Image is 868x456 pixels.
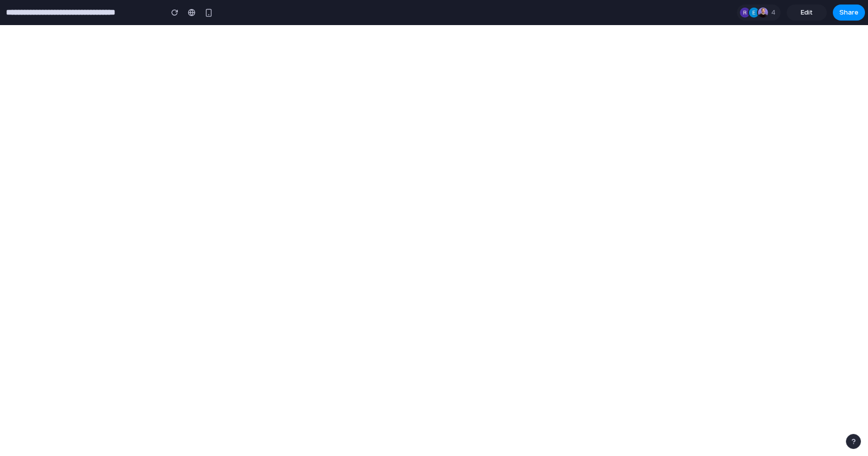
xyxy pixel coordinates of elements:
[833,5,865,21] button: Share
[737,5,781,21] div: 4
[771,8,779,18] span: 4
[787,5,827,21] a: Edit
[801,8,813,18] span: Edit
[839,8,858,18] span: Share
